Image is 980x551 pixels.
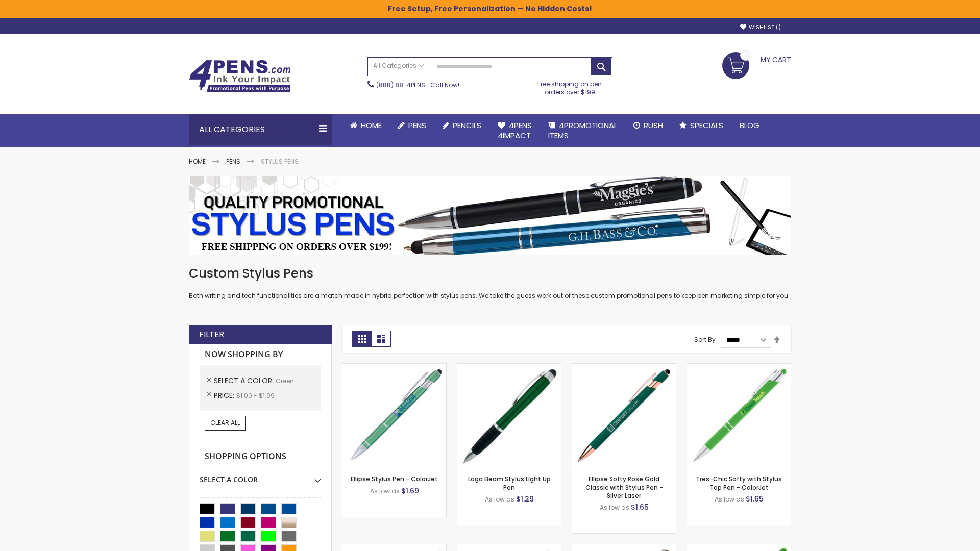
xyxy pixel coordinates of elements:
span: Pens [408,120,426,131]
span: As low as [600,503,629,512]
a: Rush [625,114,671,137]
a: Specials [671,114,731,137]
span: Green [276,377,294,385]
span: $1.69 [401,486,419,496]
img: Tres-Chic Softy with Stylus Top Pen - ColorJet-Green [687,364,791,467]
a: Pencils [434,114,489,137]
span: As low as [370,487,400,495]
a: Tres-Chic Softy with Stylus Top Pen - ColorJet [696,474,782,491]
span: As low as [485,495,514,504]
span: $1.65 [746,494,764,504]
a: Logo Beam Stylus LIght Up Pen [468,474,551,491]
label: Sort By [694,335,716,344]
strong: Stylus Pens [261,157,299,166]
a: Logo Beam Stylus LIght Up Pen-Green [457,363,561,372]
a: (888) 88-4PENS [376,81,425,89]
div: Select A Color [200,467,321,485]
img: 4Pens Custom Pens and Promotional Products [189,60,291,92]
a: 4PROMOTIONALITEMS [540,114,625,147]
span: Pencils [453,120,481,131]
a: Ellipse Stylus Pen - ColorJet-Green [342,363,446,372]
div: All Categories [189,114,332,145]
a: Ellipse Softy Rose Gold Classic with Stylus Pen - Silver Laser-Green [572,363,676,372]
span: - Call Now! [376,81,459,89]
a: Home [189,157,206,166]
span: Clear All [210,418,240,427]
img: Ellipse Softy Rose Gold Classic with Stylus Pen - Silver Laser-Green [572,364,676,467]
span: Home [361,120,382,131]
span: 4Pens 4impact [498,120,532,141]
span: $1.00 - $1.99 [236,391,275,400]
strong: Shopping Options [200,446,321,468]
a: Ellipse Stylus Pen - ColorJet [351,474,438,483]
img: Ellipse Stylus Pen - ColorJet-Green [342,364,446,467]
span: Price [214,390,236,400]
div: Free shipping on pen orders over $199 [527,76,613,96]
a: Blog [731,114,768,137]
span: Rush [644,120,663,131]
div: Both writing and tech functionalities are a match made in hybrid perfection with stylus pens. We ... [189,265,791,300]
a: Wishlist [740,23,781,31]
span: $1.29 [516,494,534,504]
h1: Custom Stylus Pens [189,265,791,282]
a: Pens [390,114,434,137]
span: $1.65 [631,502,649,512]
a: Tres-Chic Softy with Stylus Top Pen - ColorJet-Green [687,363,791,372]
a: Home [342,114,390,137]
span: 4PROMOTIONAL ITEMS [548,120,617,141]
a: Pens [226,157,240,166]
img: Logo Beam Stylus LIght Up Pen-Green [457,364,561,467]
strong: Now Shopping by [200,344,321,365]
strong: Filter [199,329,224,340]
a: All Categories [368,58,429,74]
span: Select A Color [214,375,276,386]
span: All Categories [373,62,424,70]
a: Clear All [205,416,246,430]
img: Stylus Pens [189,176,791,255]
a: 4Pens4impact [489,114,540,147]
span: Specials [690,120,723,131]
span: Blog [740,120,759,131]
span: As low as [715,495,744,504]
a: Ellipse Softy Rose Gold Classic with Stylus Pen - Silver Laser [585,474,663,499]
strong: Grid [352,331,372,347]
